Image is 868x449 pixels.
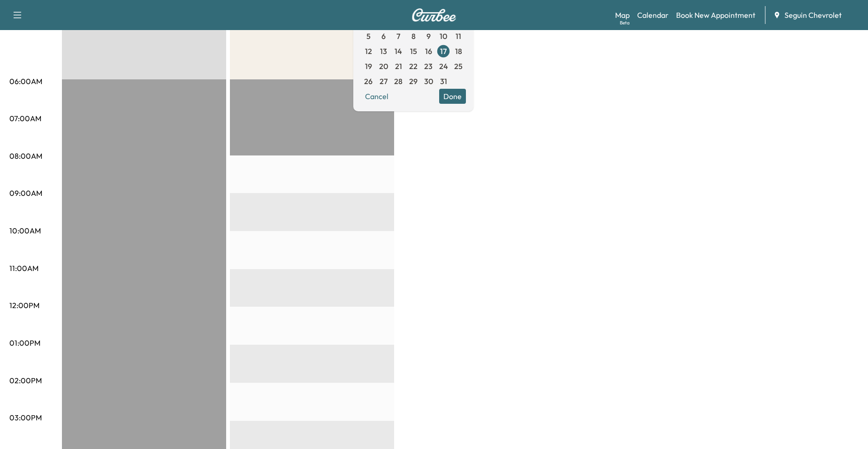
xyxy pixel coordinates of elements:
span: 19 [365,61,372,72]
span: 29 [409,76,418,87]
span: 11 [456,31,461,42]
span: 28 [394,76,403,87]
img: Curbee Logo [411,8,457,22]
p: 01:00PM [9,337,40,348]
span: 20 [379,61,388,72]
span: 10 [440,31,447,42]
span: 9 [426,31,431,42]
span: 16 [425,46,432,57]
span: 26 [364,76,373,87]
span: 24 [439,61,448,72]
span: 8 [411,31,416,42]
span: 25 [454,61,463,72]
p: 08:00AM [9,150,42,162]
span: 12 [365,46,372,57]
span: Seguin Chevrolet [784,9,842,21]
span: 15 [410,46,417,57]
a: Calendar [637,9,669,21]
a: MapBeta [615,9,630,21]
p: 09:00AM [9,187,42,199]
span: 23 [424,61,433,72]
p: 07:00AM [9,113,41,124]
span: 18 [455,46,462,57]
p: 10:00AM [9,225,41,236]
a: Book New Appointment [676,9,755,21]
span: 22 [409,61,418,72]
span: 7 [396,31,400,42]
p: 11:00AM [9,263,38,274]
span: 21 [395,61,402,72]
span: 27 [380,76,388,87]
span: 31 [440,76,447,87]
p: 03:00PM [9,412,42,423]
span: 14 [395,46,402,57]
span: 13 [380,46,387,57]
button: Done [439,89,466,104]
span: 30 [424,76,433,87]
div: Beta [620,19,630,26]
p: 02:00PM [9,375,42,386]
p: 06:00AM [9,76,42,87]
span: 5 [366,31,371,42]
button: Cancel [361,89,393,104]
span: 6 [381,31,386,42]
p: 12:00PM [9,300,39,311]
span: 17 [440,46,447,57]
